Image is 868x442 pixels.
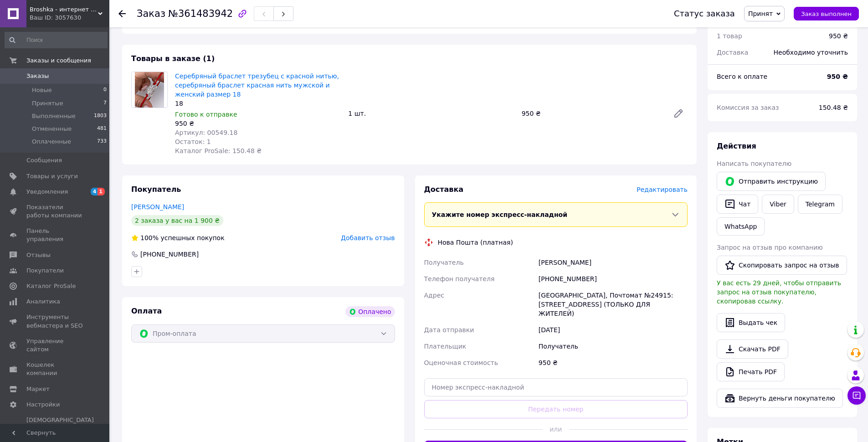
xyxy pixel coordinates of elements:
span: Отзывы [26,251,51,259]
div: [PHONE_NUMBER] [139,250,200,259]
span: Остаток: 1 [175,138,211,145]
a: Серебряный браслет трезубец с красной нитью, серебряный браслет красная нить мужской и женский ра... [175,72,339,98]
div: 1 шт. [344,107,518,120]
span: Написать покупателю [717,160,791,167]
span: Дата отправки [424,326,474,334]
div: [DATE] [537,322,689,338]
span: Отмененные [32,125,72,133]
div: [PHONE_NUMBER] [537,271,689,287]
div: 18 [175,99,341,108]
span: Кошелек компании [26,361,84,377]
span: Укажите номер экспресс-накладной [432,211,568,218]
button: Отправить инструкцию [717,172,826,191]
span: Настройки [26,401,60,409]
span: Доставка [717,49,748,56]
span: Broshka - интернет магазин украшений [30,5,98,14]
b: 950 ₴ [827,73,848,80]
button: Заказ выполнен [794,7,859,21]
div: 2 заказа у вас на 1 900 ₴ [131,215,223,226]
span: Покупатель [131,185,181,194]
button: Чат [717,195,758,214]
span: Телефон получателя [424,275,495,283]
span: Заказ выполнен [801,10,852,17]
span: Получатель [424,259,464,266]
div: 950 ₴ [518,107,666,120]
div: [GEOGRAPHIC_DATA], Почтомат №24915: [STREET_ADDRESS] (ТОЛЬКО ДЛЯ ЖИТЕЛЕЙ) [537,287,689,322]
span: Оценочная стоимость [424,359,498,366]
button: Чат с покупателем [847,386,866,405]
span: 1 товар [717,32,742,40]
button: Скопировать запрос на отзыв [717,256,847,275]
span: Каталог ProSale: 150.48 ₴ [175,147,262,154]
div: успешных покупок [131,233,225,242]
span: Адрес [424,292,444,299]
span: Аналитика [26,298,60,306]
span: №361483942 [168,8,233,19]
a: Редактировать [669,104,688,123]
span: Сообщения [26,156,62,164]
div: [PERSON_NAME] [537,254,689,271]
span: Заказ [137,8,165,19]
span: Плательщик [424,343,467,350]
span: Редактировать [637,186,688,193]
a: Telegram [798,195,842,214]
span: 100% [140,234,159,242]
span: Добавить отзыв [341,234,395,242]
button: Выдать чек [717,313,785,332]
span: Выполненные [32,112,76,120]
div: 950 ₴ [175,119,341,128]
div: Получатель [537,338,689,355]
input: Номер экспресс-накладной [424,378,688,396]
a: Viber [762,195,794,214]
span: Заказы [26,72,49,80]
span: Оплаченные [32,138,71,146]
span: Новые [32,86,52,94]
div: 950 ₴ [537,355,689,371]
span: 733 [97,138,107,146]
div: Необходимо уточнить [768,42,853,62]
span: Управление сайтом [26,337,84,354]
span: Принят [748,10,773,17]
div: Ваш ID: 3057630 [30,14,109,22]
span: 4 [91,188,98,195]
span: [DEMOGRAPHIC_DATA] и счета [26,416,94,441]
div: Вернуться назад [118,9,126,18]
span: Каталог ProSale [26,282,76,290]
span: Оплата [131,307,162,315]
img: Серебряный браслет трезубец с красной нитью, серебряный браслет красная нить мужской и женский ра... [135,72,164,108]
span: или [543,425,569,434]
span: Инструменты вебмастера и SEO [26,313,84,329]
span: Всего к оплате [717,73,767,80]
span: Доставка [424,185,464,194]
span: 1 [98,188,105,195]
a: WhatsApp [717,217,765,236]
span: Артикул: 00549.18 [175,129,237,136]
span: Уведомления [26,188,68,196]
button: Вернуть деньги покупателю [717,389,843,408]
span: Товары и услуги [26,172,78,180]
span: Принятые [32,99,63,108]
a: Печать PDF [717,362,785,381]
div: 950 ₴ [829,31,848,41]
span: 150.48 ₴ [819,104,848,111]
span: Запрос на отзыв про компанию [717,244,823,251]
span: Действия [717,142,756,150]
div: Статус заказа [674,9,735,18]
span: Готово к отправке [175,111,237,118]
span: Покупатели [26,267,64,275]
a: [PERSON_NAME] [131,203,184,211]
div: Нова Пошта (платная) [436,238,515,247]
span: Панель управления [26,227,84,243]
a: Скачать PDF [717,339,788,359]
span: 481 [97,125,107,133]
span: Товары в заказе (1) [131,54,215,63]
span: Комиссия за заказ [717,104,779,111]
input: Поиск [5,32,108,48]
span: У вас есть 29 дней, чтобы отправить запрос на отзыв покупателю, скопировав ссылку. [717,279,841,305]
span: Заказы и сообщения [26,57,91,65]
span: 0 [103,86,107,94]
span: Показатели работы компании [26,203,84,220]
span: 7 [103,99,107,108]
span: 1803 [94,112,107,120]
div: Оплачено [345,306,395,317]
